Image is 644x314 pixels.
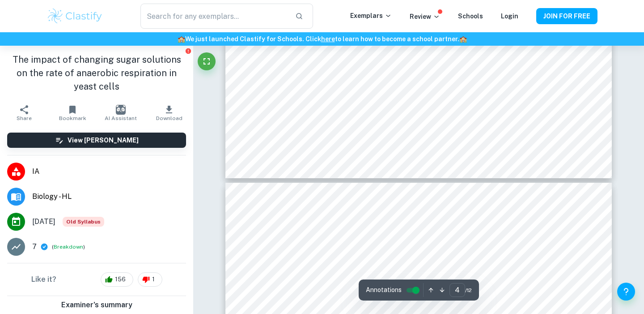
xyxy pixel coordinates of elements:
div: 1 [138,272,162,287]
span: 156 [110,275,131,284]
span: [DATE] [32,216,55,227]
span: Bookmark [59,115,86,121]
span: 🏫 [459,35,467,43]
span: 1 [147,275,160,284]
h6: Like it? [31,274,56,285]
span: Biology - HL [32,191,186,202]
div: Starting from the May 2025 session, the Biology IA requirements have changed. It's OK to refer to... [63,217,104,227]
button: Download [145,100,193,125]
h1: The impact of changing sugar solutions on the rate of anaerobic respiration in yeast cells [7,53,186,93]
span: AI Assistant [105,115,137,121]
span: 🏫 [178,35,185,43]
span: Share [17,115,32,121]
button: Breakdown [54,243,83,251]
span: Old Syllabus [63,217,104,227]
p: 7 [32,241,37,252]
h6: We just launched Clastify for Schools. Click to learn how to become a school partner. [2,34,642,44]
img: Clastify logo [47,7,103,25]
button: JOIN FOR FREE [536,8,597,24]
button: Fullscreen [198,52,216,70]
button: AI Assistant [97,100,145,125]
button: Bookmark [48,100,97,125]
button: View [PERSON_NAME] [7,133,186,148]
p: Exemplars [350,11,392,21]
span: Download [156,115,182,121]
span: / 12 [465,286,472,294]
button: Help and Feedback [617,283,635,301]
button: Report issue [185,47,191,54]
p: Review [410,12,440,22]
a: Login [501,13,518,20]
img: AI Assistant [116,105,126,115]
span: ( ) [52,243,85,251]
a: Schools [458,13,483,20]
input: Search for any exemplars... [140,4,288,29]
span: IA [32,166,186,177]
div: 156 [101,272,133,287]
h6: View [PERSON_NAME] [68,135,139,145]
h6: Examiner's summary [4,300,190,310]
a: here [321,35,335,43]
span: Annotations [366,285,402,295]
